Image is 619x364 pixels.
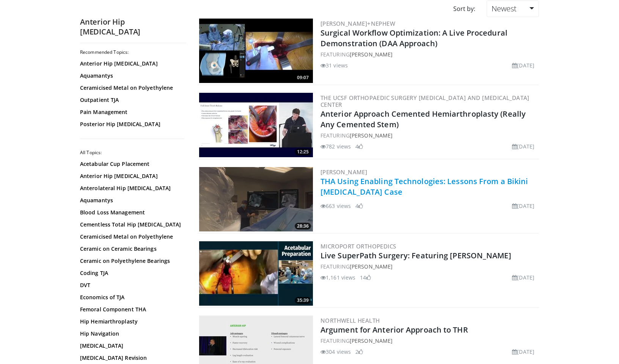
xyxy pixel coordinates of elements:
[350,51,393,58] a: [PERSON_NAME]
[80,269,182,277] a: Coding TJA
[80,294,182,301] a: Economics of TJA
[320,242,396,250] a: MicroPort Orthopedics
[320,61,348,69] li: 31 views
[487,0,539,17] a: Newest
[320,168,367,176] a: [PERSON_NAME]
[199,241,313,306] a: 35:39
[320,337,537,345] div: FEATURING
[320,109,526,130] a: Anterior Approach Cemented Hemiarthroplasty (Really Any Cemented Stem)
[80,281,182,289] a: DVT
[80,233,182,241] a: Ceramicised Metal on Polyethylene
[350,337,393,344] a: [PERSON_NAME]
[350,132,393,139] a: [PERSON_NAME]
[320,94,529,108] a: The UCSF Orthopaedic Surgery [MEDICAL_DATA] and [MEDICAL_DATA] Center
[80,60,182,67] a: Anterior Hip [MEDICAL_DATA]
[320,262,537,270] div: FEATURING
[320,131,537,139] div: FEATURING
[512,61,534,69] li: [DATE]
[199,19,313,83] img: bcfc90b5-8c69-4b20-afee-af4c0acaf118.300x170_q85_crop-smart_upscale.jpg
[320,250,511,261] a: Live SuperPath Surgery: Featuring [PERSON_NAME]
[320,142,351,150] li: 782 views
[199,19,313,83] a: 09:07
[320,325,468,335] a: Argument for Anterior Approach to THR
[492,3,517,14] span: Newest
[199,241,313,306] img: b1597ee7-cf41-4585-b267-0e78d19b3be0.300x170_q85_crop-smart_upscale.jpg
[320,317,380,324] a: Northwell Health
[80,330,182,337] a: Hip Navigation
[512,273,534,281] li: [DATE]
[199,167,313,231] a: 28:36
[80,160,182,168] a: Acetabular Cup Placement
[80,257,182,265] a: Ceramic on Polyethylene Bearings
[80,49,184,55] h2: Recommended Topics:
[80,172,182,180] a: Anterior Hip [MEDICAL_DATA]
[320,28,507,48] a: Surgical Workflow Optimization: A Live Procedural Demonstration (DAA Approach)
[80,197,182,204] a: Aquamantys
[448,0,481,17] div: Sort by:
[80,84,182,92] a: Ceramicised Metal on Polyethylene
[355,348,363,356] li: 2
[80,306,182,313] a: Femoral Component THA
[350,263,393,270] a: [PERSON_NAME]
[512,142,534,150] li: [DATE]
[80,150,184,156] h2: All Topics:
[80,96,182,104] a: Outpatient TJA
[80,108,182,116] a: Pain Management
[80,120,182,128] a: Posterior Hip [MEDICAL_DATA]
[199,93,313,157] a: 12:25
[295,223,311,230] span: 28:36
[199,167,313,231] img: 6f3f44d2-eca9-4ee1-b4bd-e1909878d1a6.300x170_q85_crop-smart_upscale.jpg
[360,273,371,281] li: 14
[199,93,313,157] img: 5bc648da-9d92-4469-abc0-8971cd17e79d.300x170_q85_crop-smart_upscale.jpg
[80,342,182,350] a: [MEDICAL_DATA]
[320,20,395,27] a: [PERSON_NAME]+Nephew
[355,202,363,210] li: 4
[512,202,534,210] li: [DATE]
[320,202,351,210] li: 663 views
[320,348,351,356] li: 304 views
[80,354,182,362] a: [MEDICAL_DATA] Revision
[355,142,363,150] li: 4
[295,74,311,81] span: 09:07
[80,245,182,253] a: Ceramic on Ceramic Bearings
[512,348,534,356] li: [DATE]
[80,184,182,192] a: Anterolateral Hip [MEDICAL_DATA]
[80,72,182,80] a: Aquamantys
[320,273,355,281] li: 1,161 views
[295,148,311,155] span: 12:25
[80,318,182,325] a: Hip Hemiarthroplasty
[320,50,537,58] div: FEATURING
[295,297,311,304] span: 35:39
[80,17,186,37] h2: Anterior Hip [MEDICAL_DATA]
[320,176,528,197] a: THA Using Enabling Technologies: Lessons From a Bikini [MEDICAL_DATA] Case
[80,221,182,228] a: Cementless Total Hip [MEDICAL_DATA]
[80,209,182,216] a: Blood Loss Management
